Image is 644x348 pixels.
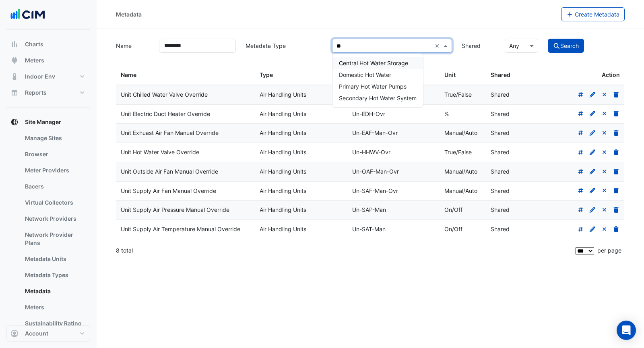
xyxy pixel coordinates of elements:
[19,251,90,267] a: Metadata Units
[19,283,90,299] a: Metadata
[561,7,625,21] button: Create Metadata
[25,56,44,64] span: Meters
[25,329,48,338] span: Account
[6,130,90,343] div: Site Manager
[601,110,608,117] a: Unshare
[121,148,250,157] div: Unit Hot Water Valve Override
[260,110,343,119] div: Air Handling Units
[601,226,608,232] a: Unshare
[25,89,47,97] span: Reports
[10,6,46,23] img: Company Logo
[613,91,620,98] a: Delete
[577,129,584,136] a: Retrieve metadata usage counts for favourites, rules and templates
[121,186,250,196] div: Unit Supply Air Fan Manual Override
[491,128,527,138] div: Shared
[444,128,481,138] div: Manual/Auto
[548,39,584,53] button: Search
[577,206,584,213] a: Retrieve metadata usage counts for favourites, rules and templates
[19,146,90,162] a: Browser
[444,225,481,234] div: On/Off
[491,205,527,215] div: Shared
[352,167,435,176] div: Un-OAF-Man-Ovr
[601,91,608,98] a: Unshare
[491,71,510,78] span: Shared
[613,149,620,155] a: Delete
[121,128,250,138] div: Unit Exhuast Air Fan Manual Override
[25,118,61,126] span: Site Manager
[613,187,620,194] a: Delete
[260,148,343,157] div: Air Handling Units
[601,206,608,213] a: Unshare
[121,205,250,215] div: Unit Supply Air Pressure Manual Override
[6,36,90,52] button: Charts
[6,325,90,342] button: Account
[444,148,481,157] div: True/False
[577,149,584,155] a: Retrieve metadata usage counts for favourites, rules and templates
[6,85,90,101] button: Reports
[352,205,435,215] div: Un-SAP-Man
[352,148,435,157] div: Un-HHWV-Ovr
[444,186,481,196] div: Manual/Auto
[491,90,527,99] div: Shared
[577,168,584,175] a: Retrieve metadata usage counts for favourites, rules and templates
[577,91,584,98] a: Retrieve metadata usage counts for favourites, rules and templates
[352,225,435,234] div: Un-SAT-Man
[10,118,19,126] app-icon: Site Manager
[352,186,435,196] div: Un-SAF-Man-Ovr
[121,167,250,176] div: Unit Outside Air Fan Manual Override
[613,129,620,136] a: Delete
[260,186,343,196] div: Air Handling Units
[121,225,250,234] div: Unit Supply Air Temperature Manual Override
[260,225,343,234] div: Air Handling Units
[491,148,527,157] div: Shared
[19,227,90,251] a: Network Provider Plans
[339,95,417,101] span: Secondary Hot Water System
[6,114,90,130] button: Site Manager
[19,211,90,227] a: Network Providers
[602,70,620,80] span: Action
[339,60,408,66] span: Central Hot Water Storage
[444,205,481,215] div: On/Off
[601,149,608,155] a: Unshare
[10,40,19,48] app-icon: Charts
[332,54,423,108] ng-dropdown-panel: Options list
[6,52,90,68] button: Meters
[260,205,343,215] div: Air Handling Units
[260,90,343,99] div: Air Handling Units
[577,226,584,232] a: Retrieve metadata usage counts for favourites, rules and templates
[260,128,343,138] div: Air Handling Units
[575,11,619,18] span: Create Metadata
[19,178,90,195] a: Bacers
[352,128,435,138] div: Un-EAF-Man-Ovr
[491,186,527,196] div: Shared
[121,110,250,119] div: Unit Electric Duct Heater Override
[121,90,250,99] div: Unit Chilled Water Valve Override
[19,267,90,283] a: Metadata Types
[435,41,442,50] span: Clear
[601,187,608,194] a: Unshare
[116,10,142,19] div: Metadata
[577,187,584,194] a: Retrieve metadata usage counts for favourites, rules and templates
[260,167,343,176] div: Air Handling Units
[444,71,456,78] span: Unit
[10,72,19,81] app-icon: Indoor Env
[352,110,435,119] div: Un-EDH-Ovr
[613,226,620,232] a: Delete
[617,321,636,340] div: Open Intercom Messenger
[457,39,500,53] label: Shared
[19,130,90,146] a: Manage Sites
[260,71,273,78] span: Type
[613,110,620,117] a: Delete
[19,299,90,315] a: Meters
[339,83,407,90] span: Primary Hot Water Pumps
[10,56,19,64] app-icon: Meters
[491,110,527,119] div: Shared
[111,39,154,53] label: Name
[613,206,620,213] a: Delete
[121,71,136,78] span: Name
[25,72,55,81] span: Indoor Env
[491,225,527,234] div: Shared
[19,195,90,211] a: Virtual Collectors
[444,90,481,99] div: True/False
[444,167,481,176] div: Manual/Auto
